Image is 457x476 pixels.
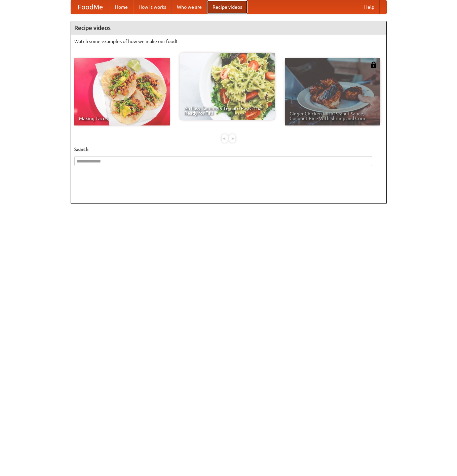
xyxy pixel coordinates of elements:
h4: Recipe videos [71,21,386,35]
img: 483408.png [370,62,377,68]
div: « [222,134,228,143]
a: Home [110,0,133,14]
a: Making Tacos [74,58,170,125]
p: Watch some examples of how we make our food! [74,38,383,45]
span: Making Tacos [79,116,165,121]
h5: Search [74,146,383,153]
span: An Easy, Summery Tomato Pasta That's Ready for Fall [184,106,270,115]
a: Who we are [172,0,207,14]
div: » [229,134,235,143]
a: How it works [133,0,172,14]
a: FoodMe [71,0,110,14]
a: An Easy, Summery Tomato Pasta That's Ready for Fall [180,53,275,120]
a: Help [359,0,380,14]
a: Recipe videos [207,0,247,14]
